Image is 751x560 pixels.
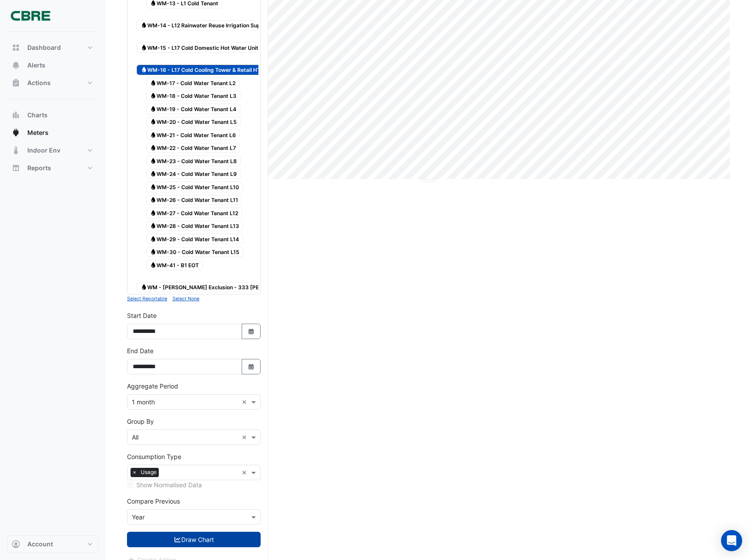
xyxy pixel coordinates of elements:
[127,497,180,506] label: Compare Previous
[11,128,20,137] app-icon: Meters
[127,381,178,391] label: Aggregate Period
[27,61,45,70] span: Alerts
[146,156,241,166] span: WM-23 - Cold Water Tenant L8
[11,7,50,25] img: Company Logo
[27,540,53,549] span: Account
[137,65,269,75] span: WM-16 - L17 Cold Cooling Tower & Retail HTG
[150,171,157,177] fa-icon: Water
[247,363,255,370] fa-icon: Select Date
[146,104,241,114] span: WM-19 - Cold Water Tenant L4
[7,39,99,56] button: Dashboard
[150,105,157,112] fa-icon: Water
[146,247,244,258] span: WM-30 - Cold Water Tenant L15
[150,223,157,229] fa-icon: Water
[127,417,154,426] label: Group By
[146,130,240,140] span: WM-21 - Cold Water Tenant L6
[146,91,241,101] span: WM-18 - Cold Water Tenant L3
[137,20,273,31] span: WM-14 - L12 Rainwater Reuse Irrigation Supply
[137,42,262,53] span: WM-15 - L17 Cold Domestic Hot Water Unit
[127,346,153,355] label: End Date
[11,78,20,87] app-icon: Actions
[136,480,202,489] label: Show Normalised Data
[27,43,61,52] span: Dashboard
[11,111,20,119] app-icon: Charts
[150,157,157,164] fa-icon: Water
[242,468,249,477] span: Clear
[242,397,249,407] span: Clear
[7,124,99,142] button: Meters
[146,78,240,88] span: WM-17 - Cold Water Tenant L2
[7,56,99,74] button: Alerts
[7,535,99,553] button: Account
[127,296,167,302] small: Select Reportable
[146,182,243,192] span: WM-25 - Cold Water Tenant L10
[242,433,249,442] span: Clear
[150,131,157,138] fa-icon: Water
[146,208,243,218] span: WM-27 - Cold Water Tenant L12
[150,235,157,242] fa-icon: Water
[146,143,240,153] span: WM-22 - Cold Water Tenant L7
[721,530,742,551] div: Open Intercom Messenger
[150,197,157,203] fa-icon: Water
[7,106,99,124] button: Charts
[11,146,20,155] app-icon: Indoor Env
[150,209,157,216] fa-icon: Water
[11,164,20,172] app-icon: Reports
[127,532,261,547] button: Draw Chart
[127,295,167,302] button: Select Reportable
[141,284,147,291] fa-icon: Water
[7,142,99,159] button: Indoor Env
[11,43,20,52] app-icon: Dashboard
[172,296,199,302] small: Select None
[141,67,147,73] fa-icon: Water
[7,159,99,177] button: Reports
[150,145,157,151] fa-icon: Water
[27,128,49,137] span: Meters
[150,119,157,125] fa-icon: Water
[27,78,51,87] span: Actions
[146,195,243,205] span: WM-26 - Cold Water Tenant L11
[127,452,181,461] label: Consumption Type
[150,249,157,255] fa-icon: Water
[146,117,241,127] span: WM-20 - Cold Water Tenant L5
[27,146,60,155] span: Indoor Env
[131,468,138,477] span: ×
[137,282,299,293] span: WM - [PERSON_NAME] Exclusion - 333 [PERSON_NAME]
[138,468,159,477] span: Usage
[146,234,243,244] span: WM-29 - Cold Water Tenant L14
[146,169,241,179] span: WM-24 - Cold Water Tenant L9
[141,44,147,51] fa-icon: Water
[141,22,147,29] fa-icon: Water
[247,328,255,335] fa-icon: Select Date
[27,164,51,172] span: Reports
[27,111,48,119] span: Charts
[7,74,99,92] button: Actions
[127,480,261,489] div: Selected meters/streams do not support normalisation
[150,79,157,86] fa-icon: Water
[150,183,157,190] fa-icon: Water
[127,311,157,320] label: Start Date
[146,260,203,270] span: WM-41 - B1 EOT
[172,295,199,302] button: Select None
[150,261,157,268] fa-icon: Water
[150,93,157,99] fa-icon: Water
[146,221,243,231] span: WM-28 - Cold Water Tenant L13
[11,61,20,70] app-icon: Alerts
